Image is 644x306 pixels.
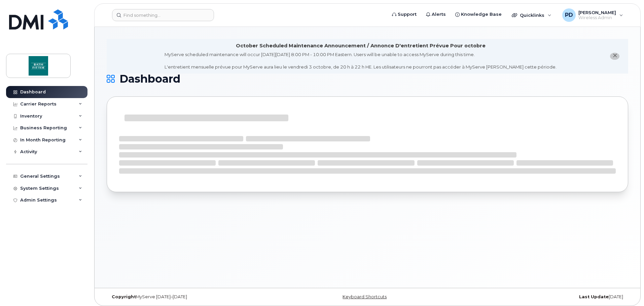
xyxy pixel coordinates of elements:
div: MyServe scheduled maintenance will occur [DATE][DATE] 8:00 PM - 10:00 PM Eastern. Users will be u... [165,51,557,70]
strong: Copyright [112,294,136,299]
button: close notification [610,53,619,60]
div: MyServe [DATE]–[DATE] [107,294,281,300]
a: Keyboard Shortcuts [343,294,387,299]
strong: Last Update [579,294,609,299]
div: [DATE] [454,294,628,300]
span: Dashboard [119,74,180,84]
div: October Scheduled Maintenance Announcement / Annonce D'entretient Prévue Pour octobre [236,42,486,49]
